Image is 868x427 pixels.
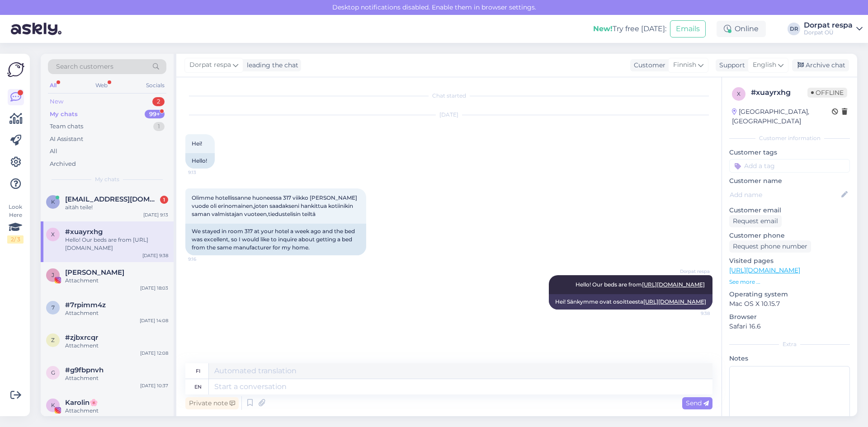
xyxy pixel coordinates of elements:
div: Request email [729,215,782,227]
input: Add a tag [729,159,850,173]
span: Search customers [56,62,113,71]
span: Finnish [673,60,696,70]
span: #xuayrxhg [65,228,103,236]
div: 2 / 3 [7,235,24,244]
p: Browser [729,312,850,322]
div: [GEOGRAPHIC_DATA], [GEOGRAPHIC_DATA] [732,107,832,126]
div: Attachment [65,374,168,382]
div: Web [94,80,109,91]
span: Dorpat respa [189,60,231,70]
span: K [51,402,55,408]
div: Archive chat [792,59,849,71]
div: leading the chat [243,61,298,70]
span: g [51,369,55,376]
div: All [50,147,57,156]
div: [DATE] 21:53 [141,415,168,422]
a: [URL][DOMAIN_NAME] [643,298,706,305]
p: Customer tags [729,148,850,157]
div: Hello! Our beds are from [URL][DOMAIN_NAME] [65,236,168,252]
div: Dorpat respa [804,22,853,29]
div: Private note [185,397,239,409]
div: Socials [144,80,166,91]
div: Hei! Sänkymme ovat osoitteesta [549,294,712,310]
p: Safari 16.6 [729,322,850,331]
div: Customer information [729,134,850,142]
span: karel1986@hotmail.com [65,195,159,203]
a: [URL][DOMAIN_NAME] [729,266,800,274]
div: [DATE] 12:08 [140,350,168,357]
p: Visited pages [729,256,850,266]
p: Customer phone [729,231,850,240]
p: Customer email [729,206,850,215]
span: z [51,337,55,343]
span: #zjbxrcqr [65,333,98,342]
span: My chats [95,175,119,183]
div: Customer [630,61,665,70]
span: Hei! [192,140,202,147]
div: Extra [729,340,850,348]
span: Olimme hotellissanne huoneessa 317 viikko [PERSON_NAME] vuode oli erinomainen,joten saadakseni ha... [192,194,359,217]
div: Hello! [185,153,215,169]
div: [DATE] 18:03 [140,285,168,291]
div: AI Assistant [50,135,83,144]
input: Add name [730,190,840,200]
div: My chats [50,110,78,119]
div: Look Here [7,203,24,244]
span: Karolin🌸 [65,399,98,407]
div: Online [717,21,766,37]
div: 99+ [145,110,165,119]
button: Emails [670,20,706,38]
span: Offline [807,88,847,98]
div: 2 [152,97,165,106]
div: aitäh teile! [65,203,168,211]
div: Attachment [65,309,168,317]
span: #g9fbpnvh [65,366,104,374]
div: fi [196,363,200,379]
div: New [50,97,63,106]
p: See more ... [729,278,850,286]
div: Chat started [185,92,712,100]
div: All [48,80,58,91]
div: [DATE] 9:13 [143,211,168,218]
span: Hello! Our beds are from [576,281,706,288]
span: #7rpimm4z [65,301,106,309]
span: k [51,198,55,205]
b: New! [593,24,613,33]
div: Team chats [50,122,83,131]
span: Jaana Mahhova [65,268,124,277]
div: [DATE] 9:38 [142,252,168,259]
a: Dorpat respaDorpat OÜ [804,22,863,36]
p: Operating system [729,290,850,299]
div: # xuayrxhg [751,87,807,98]
span: 7 [52,304,55,311]
span: J [52,272,54,278]
div: Archived [50,160,76,169]
div: Support [716,61,745,70]
p: Customer name [729,176,850,186]
span: Dorpat respa [676,268,710,275]
img: Askly Logo [7,61,24,78]
div: [DATE] [185,111,712,119]
div: [DATE] 10:37 [140,382,168,389]
span: English [753,60,776,70]
span: 9:16 [188,256,222,263]
div: DR [788,23,800,35]
div: Dorpat OÜ [804,29,853,36]
div: Attachment [65,407,168,415]
span: x [737,90,741,97]
span: Send [686,399,709,407]
div: Try free [DATE]: [593,23,666,34]
div: 1 [160,196,168,204]
div: Attachment [65,342,168,350]
div: [DATE] 14:08 [140,317,168,324]
a: [URL][DOMAIN_NAME] [642,281,705,288]
span: x [51,231,55,238]
span: 9:38 [676,310,710,317]
p: Notes [729,354,850,363]
p: Mac OS X 10.15.7 [729,299,850,309]
span: 9:13 [188,169,222,176]
div: Attachment [65,277,168,285]
div: Request phone number [729,240,811,253]
div: 1 [153,122,165,131]
div: en [194,379,202,394]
